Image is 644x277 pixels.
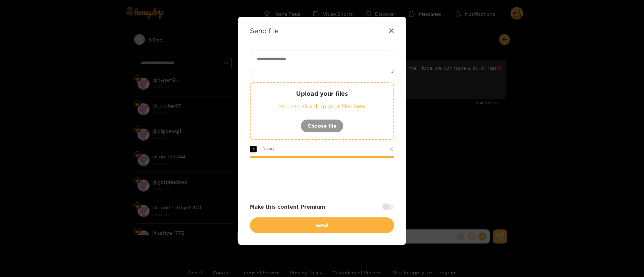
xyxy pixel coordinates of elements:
strong: Send file [250,27,279,34]
p: Upload your files [264,90,380,97]
button: Choose file [301,119,343,133]
span: 3 [250,146,257,152]
strong: Make this content Premium [250,203,325,211]
span: 1.03 MB [260,147,274,151]
p: You can also drop your files here [264,102,380,110]
button: Send [250,217,394,233]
